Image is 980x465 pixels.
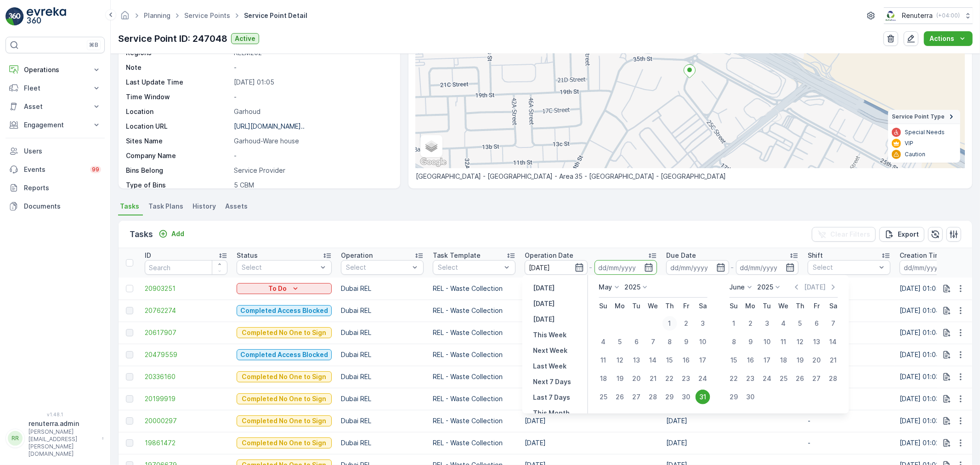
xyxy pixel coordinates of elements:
td: - [803,366,895,388]
th: Sunday [595,298,612,314]
p: Last Week [533,362,567,371]
div: 26 [613,390,628,404]
p: Completed No One to Sign [242,438,327,448]
td: REL - Waste Collection [428,300,520,322]
p: Users [24,147,101,156]
div: 12 [793,335,808,349]
div: 15 [663,353,677,368]
a: Homepage [120,14,130,22]
div: Toggle Row Selected [126,417,133,425]
div: Toggle Row Selected [126,285,133,292]
p: Company Name [126,151,230,160]
a: 20000297 [145,416,227,425]
p: Type of Bins [126,181,230,190]
div: 8 [663,335,677,349]
span: 20336160 [145,372,227,381]
div: Toggle Row Selected [126,351,133,358]
button: Clear Filters [812,227,876,242]
p: 99 [92,166,99,173]
p: 5 CBM [234,181,391,190]
div: 31 [696,390,710,404]
p: Creation Time [900,251,945,260]
button: Yesterday [530,283,559,294]
span: Service Point Detail [242,11,309,20]
p: Actions [929,34,954,43]
td: [DATE] [520,366,662,388]
div: 18 [776,353,791,368]
td: [DATE] [662,410,803,432]
div: 21 [826,353,841,368]
p: Last 7 Days [533,393,571,402]
button: Completed Access Blocked [237,349,332,360]
span: Assets [225,202,248,211]
a: Reports [6,179,105,197]
th: Saturday [825,298,842,314]
th: Wednesday [776,298,792,314]
button: Completed No One to Sign [237,393,332,404]
a: 20617907 [145,328,227,337]
p: Caution [905,151,925,158]
p: Renuterra [902,11,933,20]
a: 20479559 [145,350,227,359]
div: 24 [696,371,710,386]
p: Next 7 Days [533,377,572,386]
span: Task Plans [148,202,183,211]
a: 20903251 [145,284,227,293]
td: - [803,344,895,366]
input: dd/mm/yyyy [666,260,729,275]
div: 3 [696,316,710,331]
p: Completed No One to Sign [242,394,327,403]
p: Next Week [533,346,568,355]
td: [DATE] [520,410,662,432]
td: Dubai REL [336,432,428,454]
a: Layers [421,136,442,156]
div: 3 [760,316,775,331]
a: 20199919 [145,394,227,403]
div: 8 [727,335,742,349]
div: 13 [810,335,824,349]
td: - [803,388,895,410]
th: Monday [612,298,629,314]
input: dd/mm/yyyy [595,260,657,275]
p: - [234,63,391,72]
button: Asset [6,97,105,116]
summary: Service Point Type [888,110,960,124]
input: Search [145,260,227,275]
a: Documents [6,197,105,215]
p: - [234,151,391,160]
p: Select [242,263,317,272]
th: Thursday [792,298,809,314]
td: Dubai REL [336,366,428,388]
p: - [731,262,734,273]
div: 26 [793,371,808,386]
button: Renuterra(+04:00) [884,7,973,24]
th: Sunday [726,298,742,314]
p: Select [813,263,876,272]
p: ( +04:00 ) [936,12,960,19]
img: Google [418,156,448,168]
div: 1 [663,316,677,331]
th: Saturday [695,298,711,314]
div: 19 [793,353,808,368]
div: 4 [596,335,611,349]
div: 6 [810,316,824,331]
div: 28 [826,371,841,386]
div: Toggle Row Selected [126,439,133,447]
div: 4 [776,316,791,331]
td: Night Shift [803,278,895,300]
td: - [803,322,895,344]
td: [DATE] [520,322,662,344]
div: 5 [613,335,628,349]
p: Add [171,229,184,238]
p: Due Date [666,251,696,260]
p: Completed No One to Sign [242,372,327,381]
div: 28 [646,390,661,404]
button: Operations [6,61,105,79]
button: Next 7 Days [530,376,575,387]
td: Dubai REL [336,410,428,432]
td: [DATE] [520,300,662,322]
p: [DATE] [533,299,555,308]
p: May [599,283,612,292]
button: Add [155,228,188,239]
